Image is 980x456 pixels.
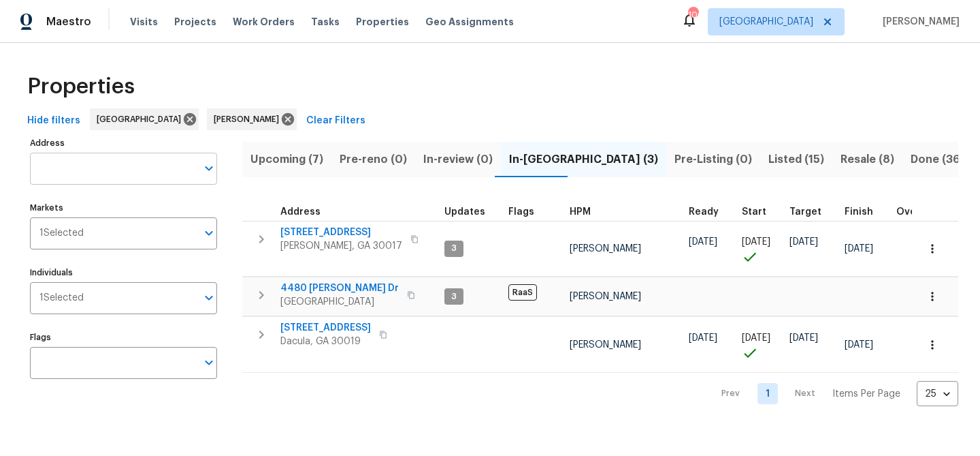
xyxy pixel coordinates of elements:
div: Days past target finish date [896,207,944,217]
nav: Pagination Navigation [708,381,958,406]
span: In-[GEOGRAPHIC_DATA] (3) [509,150,658,169]
button: Open [199,353,218,372]
span: Properties [356,15,409,29]
div: [GEOGRAPHIC_DATA] [90,108,199,130]
div: 100 [688,8,698,22]
span: [PERSON_NAME] [570,244,641,254]
span: [PERSON_NAME] [214,112,284,126]
span: Properties [27,80,135,93]
span: Target [789,207,821,217]
span: Flags [508,207,534,217]
p: Items Per Page [832,387,900,401]
span: 1 Selected [39,292,84,304]
div: Earliest renovation start date (first business day after COE or Checkout) [689,207,731,217]
div: Projected renovation finish date [845,207,885,217]
span: 3 [446,291,462,303]
span: Ready [689,207,719,217]
span: Address [280,207,321,217]
span: [GEOGRAPHIC_DATA] [719,15,813,29]
td: Project started on time [736,221,784,277]
span: Listed (15) [768,150,824,169]
span: 4480 [PERSON_NAME] Dr [280,282,399,295]
span: Upcoming (7) [250,150,323,169]
span: [STREET_ADDRESS] [280,321,371,335]
span: Pre-reno (0) [340,150,407,169]
button: Open [199,224,218,243]
span: [DATE] [689,237,717,247]
label: Flags [30,333,217,341]
span: [PERSON_NAME], GA 30017 [280,239,402,253]
span: 1 Selected [39,228,84,239]
span: Resale (8) [840,150,894,169]
span: [GEOGRAPHIC_DATA] [280,295,399,309]
span: [STREET_ADDRESS] [280,226,402,239]
label: Address [30,139,217,147]
div: Target renovation project end date [789,207,834,217]
span: Visits [130,15,158,29]
span: Work Orders [233,15,295,29]
span: Updates [444,207,485,217]
span: [DATE] [789,333,818,343]
label: Individuals [30,269,217,277]
span: Overall [896,207,932,217]
button: Hide filters [22,108,86,134]
span: [PERSON_NAME] [570,292,641,301]
span: In-review (0) [423,150,493,169]
span: 3 [446,243,462,254]
span: Projects [174,15,216,29]
div: Actual renovation start date [742,207,779,217]
span: [DATE] [742,333,770,343]
span: HPM [570,207,591,217]
span: [DATE] [845,244,873,254]
span: Done (368) [911,150,972,169]
span: Start [742,207,766,217]
span: Maestro [46,15,91,29]
a: Goto page 1 [757,383,778,404]
td: Project started on time [736,317,784,373]
div: 25 [917,376,958,412]
span: [DATE] [689,333,717,343]
span: Hide filters [27,112,80,130]
span: [PERSON_NAME] [877,15,960,29]
span: [DATE] [789,237,818,247]
span: Geo Assignments [425,15,514,29]
span: RaaS [508,284,537,301]
span: Pre-Listing (0) [674,150,752,169]
button: Open [199,288,218,307]
div: [PERSON_NAME] [207,108,297,130]
span: [PERSON_NAME] [570,340,641,350]
span: [GEOGRAPHIC_DATA] [97,112,186,126]
button: Clear Filters [301,108,371,134]
span: Clear Filters [306,112,365,130]
span: [DATE] [742,237,770,247]
span: Tasks [311,17,340,27]
button: Open [199,159,218,178]
span: [DATE] [845,340,873,350]
label: Markets [30,204,217,212]
span: Dacula, GA 30019 [280,335,371,348]
span: Finish [845,207,873,217]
